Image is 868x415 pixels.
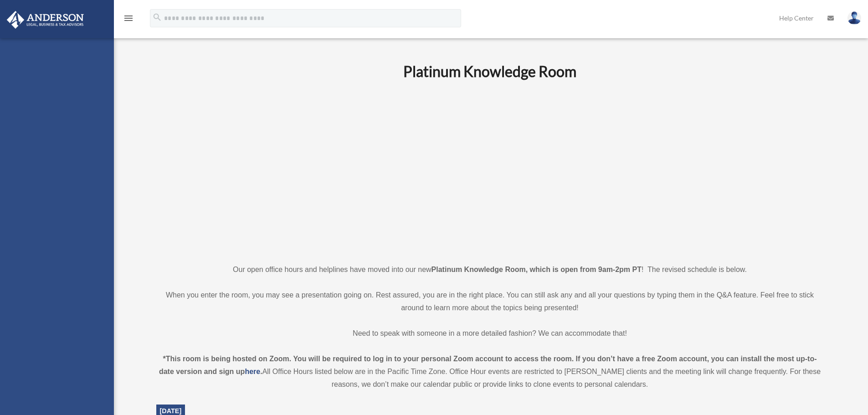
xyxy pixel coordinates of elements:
[156,353,824,391] div: All Office Hours listed below are in the Pacific Time Zone. Office Hour events are restricted to ...
[159,355,817,375] strong: *This room is being hosted on Zoom. You will be required to log in to your personal Zoom account ...
[353,92,627,246] iframe: 231110_Toby_KnowledgeRoom
[156,263,824,276] p: Our open office hours and helplines have moved into our new ! The revised schedule is below.
[431,266,642,273] strong: Platinum Knowledge Room, which is open from 9am-2pm PT
[156,289,824,314] p: When you enter the room, you may see a presentation going on. Rest assured, you are in the right ...
[123,13,134,24] i: menu
[123,16,134,24] a: menu
[245,368,260,375] a: here
[156,327,824,340] p: Need to speak with someone in a more detailed fashion? We can accommodate that!
[847,11,861,25] img: User Pic
[160,407,182,415] span: [DATE]
[403,62,576,80] b: Platinum Knowledge Room
[152,12,162,22] i: search
[260,368,262,375] strong: .
[4,11,87,29] img: Anderson Advisors Platinum Portal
